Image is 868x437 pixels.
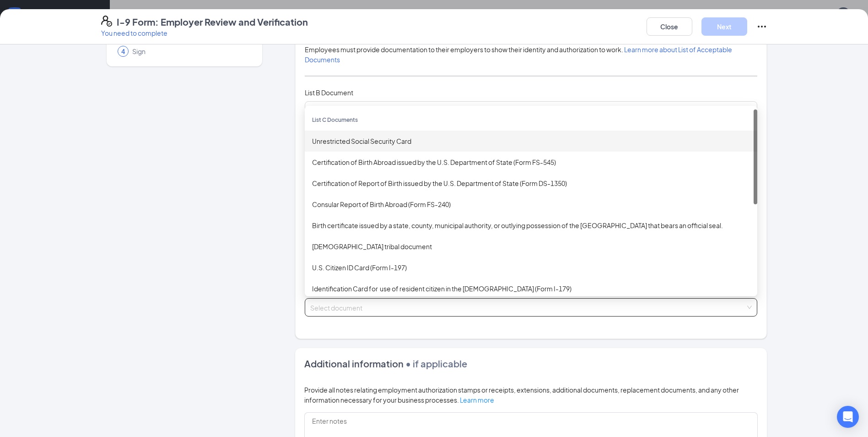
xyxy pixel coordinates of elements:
span: List C Documents [312,116,358,123]
div: [DEMOGRAPHIC_DATA] tribal document [312,241,750,251]
span: Additional information [304,358,404,369]
div: Consular Report of Birth Abroad (Form FS-240) [312,199,750,209]
p: You need to complete [101,28,308,38]
span: Provide all notes relating employment authorization stamps or receipts, extensions, additional do... [304,386,739,404]
button: Next [701,17,747,36]
div: Identification Card for use of resident citizen in the [DEMOGRAPHIC_DATA] (Form I-179) [312,284,750,294]
div: Certification of Report of Birth issued by the U.S. Department of State (Form DS-1350) [312,178,750,188]
div: Birth certificate issued by a state, county, municipal authority, or outlying possession of the [... [312,220,750,230]
span: 4 [121,47,125,56]
span: • if applicable [404,358,467,369]
div: U.S. Citizen ID Card (Form I-197) [312,262,750,273]
div: Unrestricted Social Security Card [312,136,750,146]
span: List B Document [305,88,353,97]
span: ID Card issued by federal, state, or local government agency [310,102,752,119]
h4: I-9 Form: Employer Review and Verification [117,16,308,28]
svg: Ellipses [756,21,767,32]
a: Learn more [460,396,494,404]
span: Sign [132,47,249,56]
span: Employees must provide documentation to their employers to show their identity and authorization ... [305,45,732,64]
button: Close [647,17,692,36]
div: Open Intercom Messenger [837,406,859,428]
svg: FormI9EVerifyIcon [101,16,112,27]
div: Certification of Birth Abroad issued by the U.S. Department of State (Form FS-545) [312,157,750,167]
